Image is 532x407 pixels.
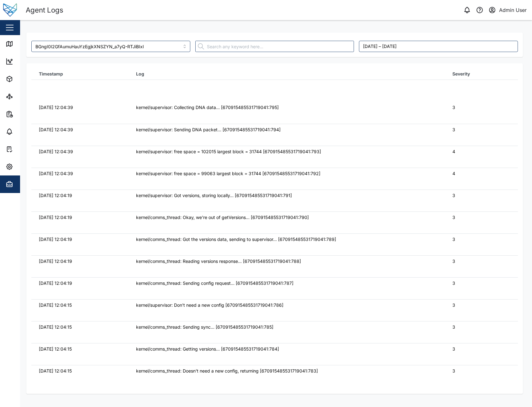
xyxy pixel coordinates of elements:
div: 3 [452,192,510,199]
div: Sites [16,93,31,100]
div: [DATE] 12:04:19 [39,258,121,265]
div: [DATE] 12:04:15 [39,346,121,352]
div: 3 [452,104,510,111]
div: 4 [452,148,510,155]
div: Agent Logs [26,5,63,16]
div: 3 [452,214,510,221]
div: kernel/supervisor: free space = 99063 largest block = 31744 [670915485531719041:792] [136,170,437,177]
div: Admin User [499,6,527,14]
div: 3 [452,126,510,133]
div: 3 [452,324,510,331]
div: kernel/comms_thread: Reading versions response... [670915485531719041:788] [136,258,437,265]
div: 3 [452,346,510,352]
div: 3 [452,280,510,287]
div: 3 [452,236,510,243]
div: Tasks [16,146,34,153]
div: kernel/supervisor: Got versions, storing locally... [670915485531719041:791] [136,192,437,199]
th: Severity [445,68,518,80]
div: kernel/supervisor: free space = 102015 largest block = 31744 [670915485531719041:793] [136,148,437,155]
div: kernel/supervisor: Sending DNA packet... [670915485531719041:794] [136,126,437,133]
div: Reports [16,111,38,117]
th: Timestamp [31,68,129,80]
div: kernel/supervisor: Collecting DNA data... [670915485531719041:795] [136,104,437,111]
div: Alarms [16,128,36,135]
div: kernel/comms_thread: Sending sync... [670915485531719041:785] [136,324,437,331]
div: 3 [452,302,510,309]
div: kernel/comms_thread: Getting versions... [670915485531719041:784] [136,346,437,352]
div: [DATE] 12:04:19 [39,280,121,287]
div: kernel/comms_thread: Got the versions data, sending to supervisor... [670915485531719041:789] [136,236,437,243]
input: Choose an asset [31,41,190,52]
div: 4 [452,170,510,177]
div: kernel/comms_thread: Sending config request... [670915485531719041:787] [136,280,437,287]
div: [DATE] 12:04:15 [39,368,121,374]
div: 3 [452,258,510,265]
button: Admin User [488,6,527,14]
div: kernel/supervisor: Don't need a new config [670915485531719041:786] [136,302,437,309]
div: [DATE] 12:04:15 [39,302,121,309]
div: 3 [452,368,510,374]
div: [DATE] 12:04:19 [39,236,121,243]
div: Assets [16,76,36,82]
input: Search any keyword here... [195,41,354,52]
div: kernel/comms_thread: Okay, we're out of getVersions... [670915485531719041:790] [136,214,437,221]
div: [DATE] 12:04:39 [39,148,121,155]
img: Main Logo [3,3,17,17]
div: [DATE] 12:04:19 [39,214,121,221]
div: [DATE] 12:04:39 [39,170,121,177]
div: Admin [16,181,35,188]
div: [DATE] 12:04:15 [39,324,121,331]
div: Dashboard [16,58,45,65]
div: [DATE] 12:04:39 [39,126,121,133]
div: Map [16,40,30,47]
div: [DATE] 12:04:39 [39,104,121,111]
div: [DATE] 12:04:19 [39,192,121,199]
button: August 20, 2025 – August 27, 2025 [359,41,518,52]
div: kernel/comms_thread: Doesn't need a new config, returning [670915485531719041:783] [136,368,437,374]
th: Log [129,68,445,80]
div: Settings [16,163,39,170]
